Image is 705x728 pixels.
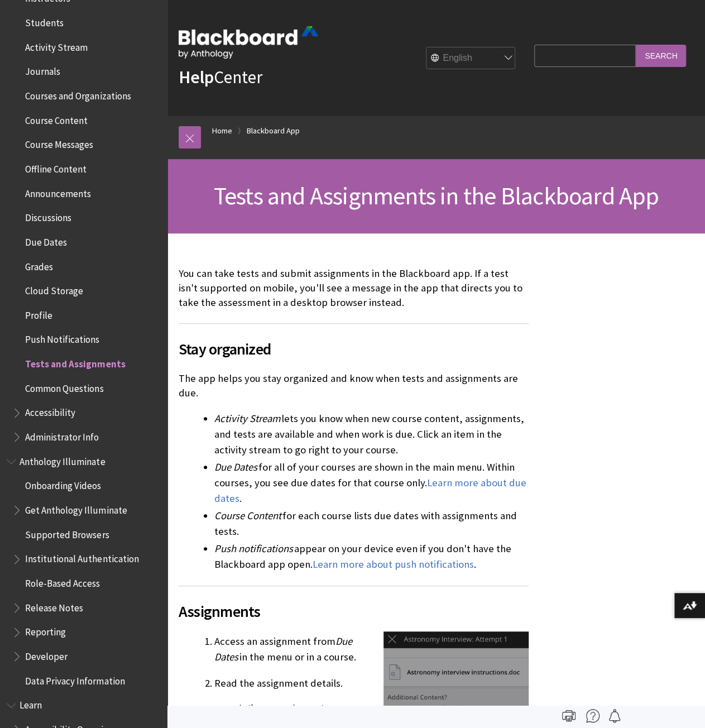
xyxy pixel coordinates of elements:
[25,208,71,223] span: Discussions
[25,672,124,687] span: Data Privacy Information
[25,184,91,199] span: Announcements
[214,411,529,458] li: lets you know when new course content, assignments, and tests are available and when work is due....
[25,623,66,638] span: Reporting
[25,136,93,151] span: Course Messages
[562,709,575,722] img: Print
[25,331,99,346] span: Push Notifications
[25,574,100,589] span: Role-Based Access
[214,508,529,539] li: for each course lists due dates with assignments and tests.
[214,412,280,425] span: Activity Stream
[179,266,529,310] p: You can take tests and submit assignments in the Blackboard app. If a test isn't supported on mob...
[25,38,88,53] span: Activity Stream
[179,66,214,88] strong: Help
[25,647,68,662] span: Developer
[214,180,659,211] span: Tests and Assignments in the Blackboard App
[214,542,293,555] span: Push notifications
[25,281,83,296] span: Cloud Storage
[25,257,53,272] span: Grades
[25,501,127,516] span: Get Anthology Illuminate
[7,452,161,691] nav: Book outline for Anthology Illuminate
[25,525,109,540] span: Supported Browsers
[20,452,105,467] span: Anthology Illuminate
[25,63,60,78] span: Journals
[25,306,52,321] span: Profile
[212,124,232,138] a: Home
[214,459,529,506] li: for all of your courses are shown in the main menu. Within courses, you see due dates for that co...
[214,676,529,691] p: Read the assignment details.
[214,634,529,665] li: Access an assignment from in the menu or in a course.
[179,66,262,88] a: HelpCenter
[25,379,103,394] span: Common Questions
[179,26,318,59] img: Blackboard by Anthology
[25,111,88,126] span: Course Content
[214,509,281,522] span: Course Content
[25,160,87,175] span: Offline Content
[25,598,83,614] span: Release Notes
[25,428,99,443] span: Administrator Info
[25,550,138,565] span: Institutional Authentication
[25,477,101,492] span: Onboarding Videos
[25,13,64,28] span: Students
[25,404,75,419] span: Accessibility
[636,45,686,66] input: Search
[247,124,300,138] a: Blackboard App
[214,461,257,473] span: Due Dates
[179,337,529,361] span: Stay organized
[179,371,529,400] p: The app helps you stay organized and know when tests and assignments are due.
[25,87,131,102] span: Courses and Organizations
[214,541,529,572] li: appear on your device even if you don't have the Blackboard app open. .
[426,47,516,70] select: Site Language Selector
[586,709,600,722] img: More help
[608,709,621,722] img: Follow this page
[179,600,529,623] span: Assignments
[20,696,42,711] span: Learn
[25,233,67,248] span: Due Dates
[25,355,125,370] span: Tests and Assignments
[313,558,474,571] a: Learn more about push notifications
